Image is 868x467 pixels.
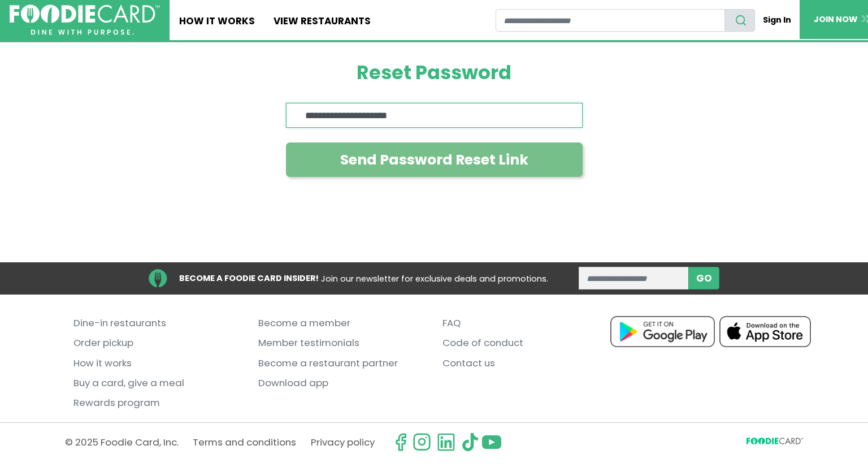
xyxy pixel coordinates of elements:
[442,313,610,333] a: FAQ
[442,333,610,353] a: Code of conduct
[391,433,410,452] svg: check us out on facebook
[73,393,241,413] a: Rewards program
[724,9,755,32] button: search
[688,267,719,289] button: subscribe
[747,438,803,448] svg: FoodieCard
[286,142,583,177] button: Send Password Reset Link
[179,273,319,284] strong: BECOME A FOODIE CARD INSIDER!
[461,433,480,452] img: tiktok.svg
[258,333,426,353] a: Member testimonials
[65,433,179,452] p: © 2025 Foodie Card, Inc.
[73,333,241,353] a: Order pickup
[579,267,689,289] input: enter email address
[258,353,426,373] a: Become a restaurant partner
[73,353,241,373] a: How it works
[258,373,426,393] a: Download app
[10,5,160,35] img: FoodieCard; Eat, Drink, Save, Donate
[482,433,501,452] img: youtube.svg
[321,273,548,284] span: Join our newsletter for exclusive deals and promotions.
[437,433,456,452] img: linkedin.svg
[286,62,583,84] h1: Reset Password
[755,9,800,31] a: Sign In
[73,313,241,333] a: Dine-in restaurants
[73,373,241,393] a: Buy a card, give a meal
[258,313,426,333] a: Become a member
[311,433,375,452] a: Privacy policy
[442,353,610,373] a: Contact us
[193,433,296,452] a: Terms and conditions
[496,9,725,32] input: restaurant search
